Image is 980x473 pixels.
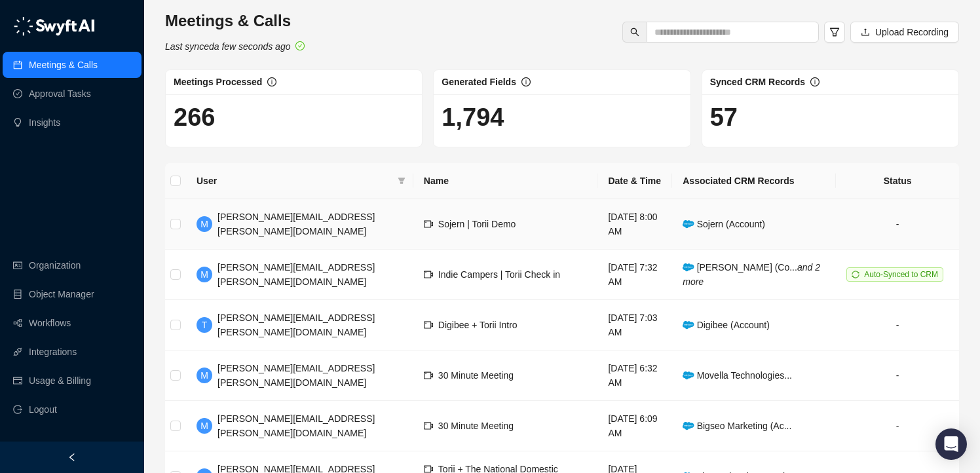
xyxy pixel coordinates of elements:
[850,22,959,43] button: Upload Recording
[13,16,95,36] img: logo-05li4sbe.png
[202,318,208,332] span: T
[165,10,305,31] h3: Meetings & Calls
[836,350,959,401] td: -
[217,312,375,337] span: [PERSON_NAME][EMAIL_ADDRESS][PERSON_NAME][DOMAIN_NAME]
[875,25,949,39] span: Upload Recording
[395,171,408,191] span: filter
[200,368,208,383] span: M
[29,52,98,78] a: Meetings & Calls
[683,320,770,330] span: Digibee (Account)
[424,270,433,279] span: video-camera
[597,401,672,451] td: [DATE] 6:09 AM
[438,421,514,431] span: 30 Minute Meeting
[29,81,91,107] a: Approval Tasks
[438,320,518,330] span: Digibee + Torii Intro
[398,177,405,185] span: filter
[836,199,959,250] td: -
[630,28,639,37] span: search
[597,199,672,250] td: [DATE] 8:00 AM
[683,421,791,431] span: Bigseo Marketing (Ac...
[597,300,672,350] td: [DATE] 7:03 AM
[217,212,375,236] span: [PERSON_NAME][EMAIL_ADDRESS][PERSON_NAME][DOMAIN_NAME]
[836,300,959,350] td: -
[683,219,765,229] span: Sojern (Account)
[267,77,276,86] span: info-circle
[165,41,290,52] i: Last synced a few seconds ago
[438,269,560,280] span: Indie Campers | Torii Check in
[852,271,859,278] span: sync
[197,174,392,188] span: User
[29,310,71,336] a: Workflows
[174,77,262,87] span: Meetings Processed
[200,267,208,282] span: M
[413,163,598,199] th: Name
[424,421,433,430] span: video-camera
[442,77,516,87] span: Generated Fields
[836,163,959,199] th: Status
[424,371,433,380] span: video-camera
[836,401,959,451] td: -
[710,77,805,87] span: Synced CRM Records
[861,28,870,37] span: upload
[864,270,938,279] span: Auto-Synced to CRM
[935,428,967,460] div: Open Intercom Messenger
[217,363,375,388] span: [PERSON_NAME][EMAIL_ADDRESS][PERSON_NAME][DOMAIN_NAME]
[217,262,375,287] span: [PERSON_NAME][EMAIL_ADDRESS][PERSON_NAME][DOMAIN_NAME]
[597,163,672,199] th: Date & Time
[424,320,433,330] span: video-camera
[683,370,792,381] span: Movella Technologies...
[672,163,836,199] th: Associated CRM Records
[67,453,77,462] span: left
[29,396,57,423] span: Logout
[521,77,531,86] span: info-circle
[200,419,208,433] span: M
[710,102,951,132] h1: 57
[13,405,22,414] span: logout
[29,368,91,394] a: Usage & Billing
[295,41,305,50] span: check-circle
[829,27,840,37] span: filter
[683,262,820,287] i: and 2 more
[597,250,672,300] td: [DATE] 7:32 AM
[442,102,682,132] h1: 1,794
[29,339,77,365] a: Integrations
[217,413,375,438] span: [PERSON_NAME][EMAIL_ADDRESS][PERSON_NAME][DOMAIN_NAME]
[810,77,820,86] span: info-circle
[29,281,94,307] a: Object Manager
[29,109,60,136] a: Insights
[438,370,514,381] span: 30 Minute Meeting
[174,102,414,132] h1: 266
[683,262,820,287] span: [PERSON_NAME] (Co...
[597,350,672,401] td: [DATE] 6:32 AM
[424,219,433,229] span: video-camera
[200,217,208,231] span: M
[438,219,516,229] span: Sojern | Torii Demo
[29,252,81,278] a: Organization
